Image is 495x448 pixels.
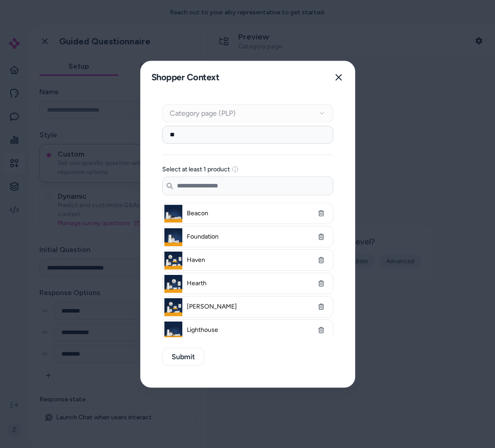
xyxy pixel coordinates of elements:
[164,274,182,292] img: Hearth
[164,251,182,269] img: Haven
[162,348,204,365] button: Submit
[187,302,309,311] span: [PERSON_NAME]
[187,278,309,287] span: Hearth
[187,209,309,217] span: Beacon
[164,321,182,339] img: Lighthouse
[148,68,220,87] h2: Shopper Context
[187,255,309,264] span: Haven
[164,228,182,246] img: Foundation
[187,325,309,334] span: Lighthouse
[187,232,309,241] span: Foundation
[164,298,182,316] img: Knox
[162,166,230,172] label: Select at least 1 product
[164,204,182,222] img: Beacon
